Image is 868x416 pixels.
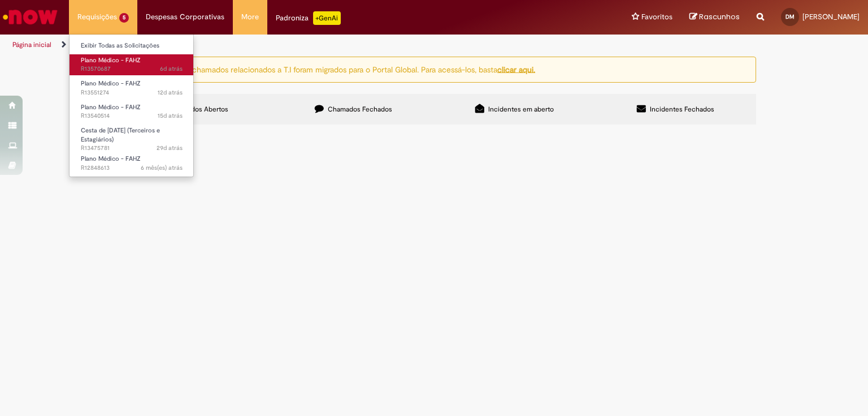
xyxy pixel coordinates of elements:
[313,11,341,25] p: +GenAi
[650,105,714,114] span: Incidentes Fechados
[157,144,183,152] span: 29d atrás
[141,164,183,172] time: 25/03/2025 12:50:16
[81,144,183,153] span: R13475781
[134,64,535,74] ng-bind-html: Atenção: alguns chamados relacionados a T.I foram migrados para o Portal Global. Para acessá-los,...
[241,11,259,23] span: More
[70,153,194,174] a: Aberto R12848613 : Plano Médico - FAHZ
[12,40,51,49] a: Página inicial
[81,88,183,97] span: R13551274
[699,11,740,22] span: Rascunhos
[81,65,183,74] span: R13570687
[158,88,183,97] span: 12d atrás
[170,105,228,114] span: Chamados Abertos
[70,125,194,149] a: Aberto R13475781 : Cesta de Natal (Terceiros e Estagiários)
[81,56,141,65] span: Plano Médico - FAHZ
[488,105,554,114] span: Incidentes em aberto
[158,111,183,120] span: 15d atrás
[158,88,183,97] time: 19/09/2025 15:26:26
[160,65,183,73] span: 6d atrás
[70,78,194,98] a: Aberto R13551274 : Plano Médico - FAHZ
[69,34,194,177] ul: Requisições
[70,40,194,52] a: Exibir Todas as Solicitações
[141,164,183,172] span: 6 mês(es) atrás
[1,6,59,28] img: ServiceNow
[81,155,141,163] span: Plano Médico - FAHZ
[77,11,117,23] span: Requisições
[81,111,183,121] span: R13540514
[81,103,141,111] span: Plano Médico - FAHZ
[81,79,141,88] span: Plano Médico - FAHZ
[81,126,160,144] span: Cesta de [DATE] (Terceiros e Estagiários)
[81,164,183,173] span: R12848613
[8,35,570,55] ul: Trilhas de página
[802,12,860,22] span: [PERSON_NAME]
[497,64,535,74] a: clicar aqui.
[160,65,183,73] time: 26/09/2025 13:52:41
[158,111,183,120] time: 16/09/2025 15:54:35
[119,13,129,23] span: 5
[276,11,341,25] div: Padroniza
[328,105,392,114] span: Chamados Fechados
[785,13,795,20] span: DM
[70,54,194,75] a: Aberto R13570687 : Plano Médico - FAHZ
[689,12,740,23] a: Rascunhos
[146,11,224,23] span: Despesas Corporativas
[157,144,183,152] time: 03/09/2025 10:19:19
[70,101,194,122] a: Aberto R13540514 : Plano Médico - FAHZ
[641,11,672,23] span: Favoritos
